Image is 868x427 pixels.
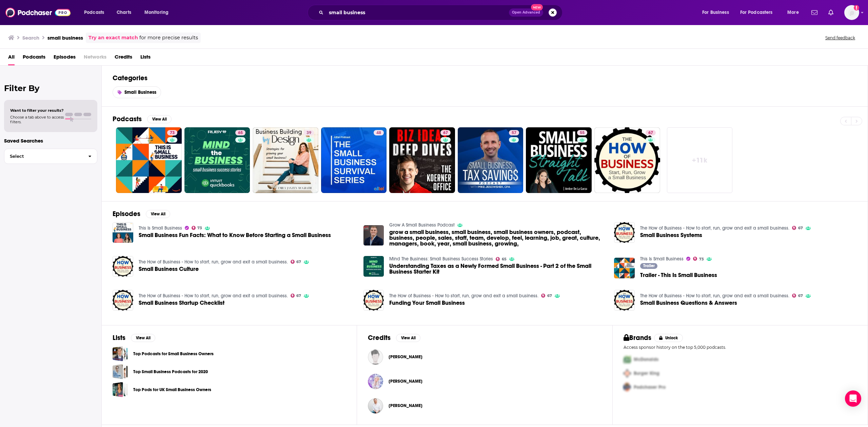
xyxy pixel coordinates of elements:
[740,8,773,17] span: For Podcasters
[8,51,15,65] a: All
[321,127,387,193] a: 48
[131,334,155,342] button: View All
[363,256,384,277] img: Understanding Taxes as a Newly Formed Small Business - Part 2 of the Small Business Starter Kit
[304,130,314,135] a: 39
[541,294,552,298] a: 67
[702,8,729,17] span: For Business
[389,403,422,408] span: [PERSON_NAME]
[113,256,133,277] a: Small Business Culture
[4,149,97,164] button: Select
[396,334,420,342] button: View All
[368,370,601,392] button: Sarah SmallSarah Small
[809,7,820,18] a: Show notifications dropdown
[10,115,64,124] span: Choose a tab above to access filters.
[826,7,836,18] a: Show notifications dropdown
[253,127,318,193] a: 39
[640,225,789,231] a: The How of Business - How to start, run, grow and exit a small business.
[458,127,524,193] a: 57
[88,34,138,42] a: Try an exact match
[634,357,658,362] span: McDonalds
[139,266,199,272] span: Small Business Culture
[113,115,142,123] h2: Podcasts
[115,51,132,65] a: Credits
[792,294,803,298] a: 67
[389,256,493,262] a: Mind The Business: Small Business Success Stories
[22,35,39,41] h3: Search
[654,334,683,342] button: Unlock
[4,154,83,158] span: Select
[614,222,635,243] a: Small Business Systems
[291,260,301,264] a: 67
[389,263,606,275] span: Understanding Taxes as a Newly Formed Small Business - Part 2 of the Small Business Starter Kit
[368,395,601,417] button: Danny ColemanDanny Coleman
[113,364,128,379] a: Top Small Business Podcasts for 2020
[5,6,71,19] img: Podchaser - Follow, Share and Rate Podcasts
[389,127,455,193] a: 67
[184,127,250,193] a: 65
[363,290,384,311] img: Funding Your Small Business
[54,51,76,65] span: Episodes
[133,368,208,376] a: Top Small Business Podcasts for 2020
[640,272,717,278] a: Trailer - This Is Small Business
[197,227,202,230] span: 73
[577,130,587,135] a: 55
[363,225,384,246] a: grow a small business, small business, small business owners, podcast, business, people, sales, s...
[140,51,151,65] span: Lists
[368,398,383,413] img: Danny Coleman
[116,127,182,193] a: 73
[634,384,666,390] span: Podchaser Pro
[4,83,97,93] h2: Filter By
[84,51,106,65] span: Networks
[133,386,211,393] a: Top Pods for UK Small Business Owners
[389,379,422,384] a: Sarah Small
[113,115,172,123] a: PodcastsView All
[4,137,97,144] p: Saved Searches
[113,290,133,311] a: Small Business Startup Checklist
[547,294,552,297] span: 67
[823,35,857,41] button: Send feedback
[113,222,133,243] img: Small Business Fun Facts: What to Know Before Starting a Small Business
[624,345,857,350] p: Access sponsor history on the top 5,000 podcasts.
[640,300,737,306] span: Small Business Questions & Answers
[376,130,381,136] span: 48
[389,229,606,247] a: grow a small business, small business, small business owners, podcast, business, people, sales, s...
[170,130,175,136] span: 73
[697,7,737,18] button: open menu
[113,210,170,218] a: EpisodesView All
[314,5,569,20] div: Search podcasts, credits, & more...
[667,127,733,193] a: +11k
[368,346,601,368] button: Renee SmallRenee Small
[133,350,214,358] a: Top Podcasts for Small Business Owners
[787,8,799,17] span: More
[844,5,859,20] button: Show profile menu
[368,349,383,365] img: Renee Small
[526,127,592,193] a: 55
[368,374,383,389] a: Sarah Small
[117,8,131,17] span: Charts
[113,382,128,397] a: Top Pods for UK Small Business Owners
[736,7,783,18] button: open menu
[389,379,422,384] span: [PERSON_NAME]
[614,290,635,311] a: Small Business Questions & Answers
[374,130,384,135] a: 48
[238,130,243,136] span: 65
[643,264,655,268] span: Trailer
[621,366,634,380] img: Second Pro Logo
[648,130,653,136] span: 67
[113,346,128,361] a: Top Podcasts for Small Business Owners
[792,226,803,230] a: 67
[594,127,660,193] a: 67
[10,108,64,113] span: Want to filter your results?
[580,130,585,136] span: 55
[854,5,859,10] svg: Add a profile image
[167,130,177,135] a: 73
[440,130,451,135] a: 67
